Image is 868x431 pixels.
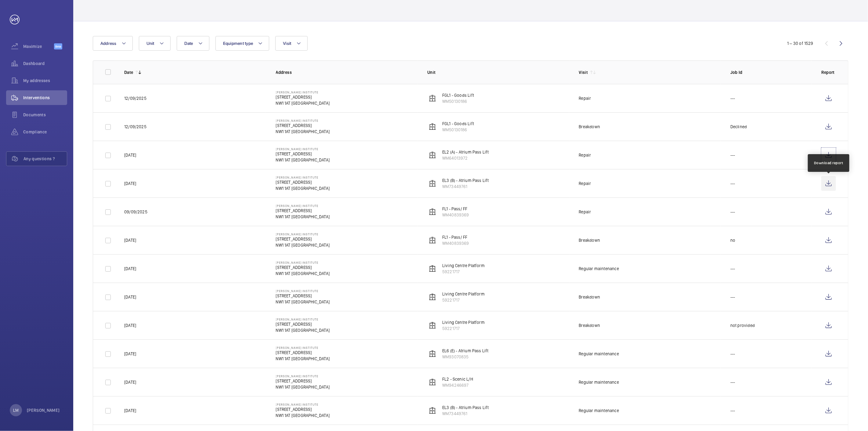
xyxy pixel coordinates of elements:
p: [STREET_ADDRESS] [276,122,330,129]
img: elevator.svg [429,95,436,102]
p: NW1 1AT [GEOGRAPHIC_DATA] [276,327,330,333]
button: Date [177,36,209,51]
p: [PERSON_NAME] Institute [276,204,330,208]
p: [DATE] [124,379,136,385]
p: [STREET_ADDRESS] [276,94,330,100]
span: Maximize [23,43,54,49]
span: Address [100,41,117,46]
p: --- [730,209,735,215]
p: [STREET_ADDRESS] [276,321,330,327]
p: Living Centre Platform [442,291,485,297]
p: [DATE] [124,237,136,243]
div: Breakdown [579,294,600,300]
span: My addresses [23,78,67,84]
p: [STREET_ADDRESS] [276,179,330,185]
p: NW1 1AT [GEOGRAPHIC_DATA] [276,100,330,106]
p: NW1 1AT [GEOGRAPHIC_DATA] [276,270,330,277]
span: Documents [23,112,67,118]
div: 1 – 30 of 1529 [787,40,813,46]
p: [PERSON_NAME] Institute [276,317,330,321]
div: Repair [579,180,591,187]
p: Living Centre Platform [442,263,485,269]
span: Date [184,41,193,46]
p: [PERSON_NAME] [27,407,60,413]
p: [DATE] [124,294,136,300]
span: Equipment type [223,41,253,46]
span: Compliance [23,129,67,135]
p: Report [821,69,836,75]
p: 12/09/2025 [124,95,146,101]
img: elevator.svg [429,293,436,301]
p: [DATE] [124,351,136,357]
p: --- [730,180,735,187]
p: [DATE] [124,180,136,187]
p: [DATE] [124,152,136,158]
img: elevator.svg [429,123,436,130]
p: --- [730,407,735,414]
img: elevator.svg [429,180,436,187]
span: Beta [54,43,62,49]
p: NW1 1AT [GEOGRAPHIC_DATA] [276,299,330,305]
p: --- [730,266,735,272]
img: elevator.svg [429,237,436,244]
p: NW1 1AT [GEOGRAPHIC_DATA] [276,412,330,418]
div: Regular maintenance [579,379,619,385]
p: 59221717 [442,297,485,303]
p: NW1 1AT [GEOGRAPHIC_DATA] [276,129,330,135]
p: NW1 1AT [GEOGRAPHIC_DATA] [276,384,330,390]
div: Repair [579,95,591,101]
p: [STREET_ADDRESS] [276,208,330,214]
p: FL1 - Pass/ FF [442,234,469,240]
p: [PERSON_NAME] Institute [276,346,330,350]
p: 59221717 [442,325,485,331]
p: EL3 (B) - Atrium Pass Lift [442,404,489,411]
span: Unit [146,41,154,46]
img: elevator.svg [429,151,436,159]
p: Date [124,69,133,75]
p: [STREET_ADDRESS] [276,151,330,157]
button: Unit [139,36,171,51]
p: [STREET_ADDRESS] [276,350,330,356]
p: WM50130186 [442,98,474,104]
p: 59221717 [442,269,485,275]
span: Dashboard [23,60,67,67]
p: --- [730,152,735,158]
p: [PERSON_NAME] Institute [276,147,330,151]
div: Breakdown [579,237,600,243]
p: WM73449761 [442,183,489,190]
div: Regular maintenance [579,407,619,414]
img: elevator.svg [429,265,436,272]
p: [DATE] [124,266,136,272]
p: Job Id [730,69,812,75]
p: Living Centre Platform [442,319,485,325]
p: FGL1 - Goods Lift [442,121,474,127]
p: FL1 - Pass/ FF [442,206,469,212]
p: [PERSON_NAME] Institute [276,176,330,179]
p: NW1 1AT [GEOGRAPHIC_DATA] [276,242,330,248]
p: Address [276,69,418,75]
div: Download report [814,160,843,166]
p: EL2 (A) - Atrium Pass Lift [442,149,489,155]
p: Visit [579,69,588,75]
p: WM73449761 [442,411,489,417]
button: Equipment type [215,36,269,51]
p: --- [730,351,735,357]
div: Repair [579,209,591,215]
p: [STREET_ADDRESS] [276,264,330,270]
span: Any questions ? [24,156,67,162]
p: WM93070835 [442,354,489,360]
img: elevator.svg [429,208,436,215]
p: LM [13,407,19,413]
p: --- [730,95,735,101]
span: Visit [283,41,291,46]
p: Declined [730,124,747,130]
p: [DATE] [124,322,136,328]
p: [PERSON_NAME] Institute [276,232,330,236]
button: Visit [275,36,307,51]
p: 12/09/2025 [124,124,146,130]
p: 09/09/2025 [124,209,147,215]
img: elevator.svg [429,322,436,329]
p: [STREET_ADDRESS] [276,293,330,299]
button: Address [93,36,133,51]
img: elevator.svg [429,407,436,414]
